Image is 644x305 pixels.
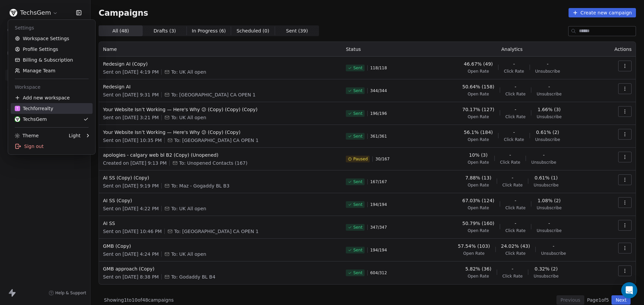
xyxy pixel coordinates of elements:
[103,197,338,204] span: AI SS (Copy)
[535,137,560,142] span: Unsubscribe
[15,132,39,139] div: Theme
[236,27,269,34] span: Scheduled ( 0 )
[462,220,494,227] span: 50.79% (160)
[353,202,362,207] span: Sent
[569,8,636,17] button: Create new campaign
[103,160,167,166] span: Created on [DATE] 9:13 PM
[11,44,93,55] a: Profile Settings
[4,25,30,35] span: Contacts
[192,27,226,34] span: In Progress ( 6 )
[537,91,561,97] span: Unsubscribe
[375,156,389,162] span: 30 / 167
[462,106,494,113] span: 70.17% (127)
[515,106,516,113] span: -
[370,179,387,184] span: 167 / 167
[103,274,159,280] span: Sent on [DATE] 8:38 PM
[513,129,515,136] span: -
[15,117,20,122] img: Untitled%20design.png
[171,182,229,189] span: To: Maz - Gogaddy BL B3
[11,65,93,76] a: Manage Team
[537,205,561,211] span: Unsubscribe
[15,116,47,123] div: TechsGem
[504,69,524,74] span: Click Rate
[353,179,362,184] span: Sent
[370,111,387,116] span: 196 / 196
[512,265,513,272] span: -
[104,297,174,303] span: Showing 1 to 10 of 48 campaigns
[463,251,485,256] span: Open Rate
[171,91,255,98] span: To: USA CA OPEN 1
[547,61,548,67] span: -
[11,141,93,152] div: Sign out
[556,295,584,305] button: Previous
[103,129,338,136] span: Your Website Isn’t Working — Here's Why 😕 (Copy) (Copy)
[513,61,515,67] span: -
[370,134,387,139] span: 361 / 361
[286,27,308,34] span: Sent ( 39 )
[515,83,516,90] span: -
[99,8,148,17] span: Campaigns
[353,247,362,253] span: Sent
[537,228,561,233] span: Unsubscribe
[103,251,159,257] span: Sent on [DATE] 4:24 PM
[103,83,338,90] span: Redesign AI
[103,182,159,189] span: Sent on [DATE] 9:19 PM
[103,174,338,181] span: AI SS (Copy) (Copy)
[20,8,51,17] span: TechsGem
[548,83,550,90] span: -
[505,205,526,211] span: Click Rate
[464,129,493,136] span: 56.1% (184)
[154,27,176,34] span: Drafts ( 3 )
[548,220,550,227] span: -
[587,297,609,303] span: Page 1 of 5
[370,202,387,207] span: 194 / 194
[171,251,206,257] span: To: UK All open
[342,42,426,57] th: Status
[468,274,489,279] span: Open Rate
[353,225,362,230] span: Sent
[103,205,159,212] span: Sent on [DATE] 4:22 PM
[537,114,561,120] span: Unsubscribe
[531,160,556,165] span: Unsubscribe
[353,88,362,93] span: Sent
[535,174,558,181] span: 0.61% (1)
[500,160,520,165] span: Click Rate
[621,282,637,298] div: Open Intercom Messenger
[370,225,387,230] span: 347 / 347
[465,265,491,272] span: 5.82% (36)
[103,61,338,67] span: Redesign AI (Copy)
[534,182,558,188] span: Unsubscribe
[512,174,513,181] span: -
[103,106,338,113] span: Your Website Isn’t Working — Here's Why 😕 (Copy) (Copy) (Copy)
[469,152,487,158] span: 10% (3)
[103,265,338,272] span: GMB approach (Copy)
[468,114,489,120] span: Open Rate
[505,228,526,233] span: Click Rate
[370,270,387,276] span: 604 / 312
[171,274,215,280] span: To: Godaddy BL B4
[55,290,86,296] span: Help & Support
[11,82,93,92] div: Workspace
[171,205,206,212] span: To: UK All open
[103,152,338,158] span: apologies - calgary web bl B2 (Copy) (Unopened)
[103,243,338,249] span: GMB (Copy)
[103,114,159,121] span: Sent on [DATE] 3:21 PM
[353,156,368,162] span: Paused
[465,174,491,181] span: 7.88% (13)
[509,152,511,158] span: -
[426,42,598,57] th: Analytics
[171,69,206,75] span: To: UK All open
[11,22,93,33] div: Settings
[468,137,489,142] span: Open Rate
[468,182,489,188] span: Open Rate
[174,228,258,235] span: To: USA CA OPEN 1
[536,129,559,136] span: 0.61% (2)
[103,228,162,235] span: Sent on [DATE] 10:46 PM
[468,69,489,74] span: Open Rate
[9,9,17,17] img: Untitled%20design.png
[353,270,362,276] span: Sent
[16,106,18,111] span: T
[11,33,93,44] a: Workspace Settings
[535,265,558,272] span: 0.32% (2)
[171,114,206,121] span: To: UK All open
